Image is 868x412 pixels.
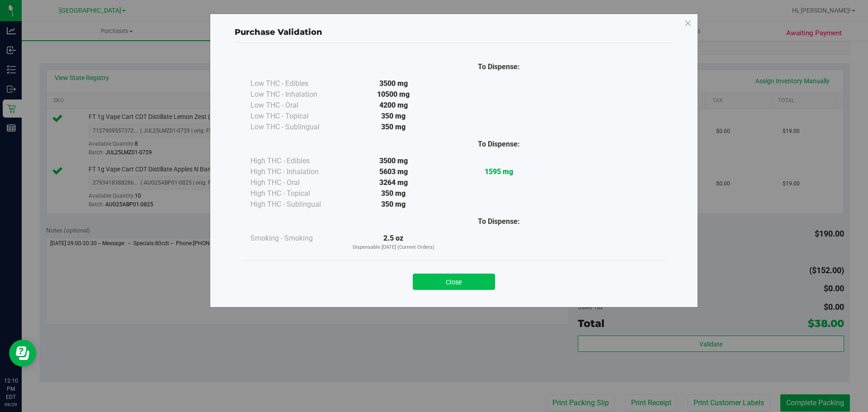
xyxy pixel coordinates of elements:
[250,89,341,100] div: Low THC - Inhalation
[250,177,341,188] div: High THC - Oral
[250,111,341,122] div: Low THC - Topical
[9,340,36,367] iframe: Resource center
[341,177,446,188] div: 3264 mg
[250,233,341,244] div: Smoking - Smoking
[250,78,341,89] div: Low THC - Edibles
[341,111,446,122] div: 350 mg
[446,216,552,227] div: To Dispense:
[341,89,446,100] div: 10500 mg
[341,188,446,199] div: 350 mg
[446,139,552,150] div: To Dispense:
[250,100,341,111] div: Low THC - Oral
[235,27,322,37] span: Purchase Validation
[341,244,446,251] p: Dispensable [DATE] (Current Orders)
[341,199,446,210] div: 350 mg
[341,166,446,177] div: 5603 mg
[446,62,552,72] div: To Dispense:
[250,199,341,210] div: High THC - Sublingual
[485,167,513,176] strong: 1595 mg
[341,122,446,133] div: 350 mg
[250,166,341,177] div: High THC - Inhalation
[341,100,446,111] div: 4200 mg
[250,188,341,199] div: High THC - Topical
[250,156,341,166] div: High THC - Edibles
[341,78,446,89] div: 3500 mg
[341,233,446,251] div: 2.5 oz
[413,274,495,290] button: Close
[341,156,446,166] div: 3500 mg
[250,122,341,133] div: Low THC - Sublingual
